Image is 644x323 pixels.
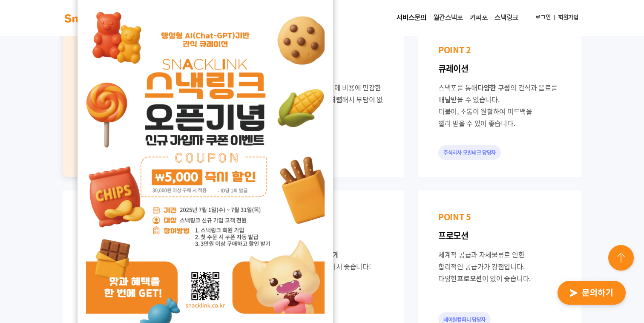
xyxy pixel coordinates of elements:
div: 체계적 공급과 자체물류로 인한 합리적인 공급가가 강점입니다. 다양한 이 있어 좋습니다. [438,248,561,284]
img: background-main-color.svg [62,12,116,25]
span: 홈 [27,265,32,272]
span: 대화 [78,265,88,272]
span: 설정 [132,265,142,272]
a: 대화 [56,252,110,274]
span: 다양한 구성 [477,82,510,92]
img: floating-button [607,243,637,274]
a: 로그인 [532,10,554,26]
a: 홈 [3,252,56,274]
a: 커피포 [466,9,491,26]
a: 스낵링크 [491,9,522,26]
a: 월간스낵포 [430,9,466,26]
p: POINT 5 [438,211,561,223]
div: 주식회사 모빌테크 담당자 [438,145,501,160]
a: 설정 [110,252,164,274]
span: 프로모션 [457,273,482,283]
p: POINT 2 [438,44,561,56]
p: 큐레이션 [438,63,561,75]
a: 회원가입 [555,10,582,26]
a: 서비스문의 [393,9,430,26]
p: 프로모션 [438,230,561,242]
div: 스낵포를 통해 의 간식과 음료를 배달받을 수 있습니다. 더불어, 소통이 원활하여 피드백을 빨리 받을 수 있어 좋습니다. [438,81,561,129]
